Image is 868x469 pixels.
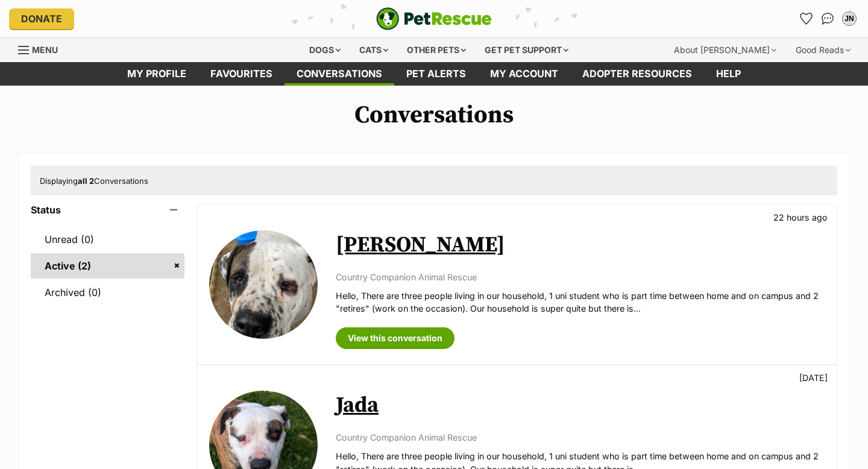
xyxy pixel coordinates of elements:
a: My account [478,62,570,86]
a: PetRescue [376,7,492,30]
div: Cats [351,38,397,62]
a: Donate [9,8,74,29]
img: chat-41dd97257d64d25036548639549fe6c8038ab92f7586957e7f3b1b290dea8141.svg [822,13,834,25]
a: Archived (0) [31,280,184,305]
a: Active (2) [31,253,184,279]
a: [PERSON_NAME] [336,231,505,259]
a: Pet alerts [394,62,478,86]
a: Help [704,62,753,86]
div: Get pet support [476,38,577,62]
ul: Account quick links [796,9,859,28]
p: 22 hours ago [773,211,828,224]
a: Adopter resources [570,62,704,86]
img: Jenna [209,230,318,339]
p: Country Companion Animal Rescue [336,431,825,444]
span: Displaying Conversations [40,176,148,186]
a: Favourites [198,62,285,86]
p: Hello, There are three people living in our household, 1 uni student who is part time between hom... [336,289,825,315]
a: View this conversation [336,327,454,349]
header: Status [31,204,184,215]
div: About [PERSON_NAME] [665,38,785,62]
a: Favourites [796,9,816,28]
a: Conversations [818,9,837,28]
img: logo-e224e6f780fb5917bec1dbf3a21bbac754714ae5b6737aabdf751b685950b380.svg [376,7,492,30]
strong: all 2 [78,176,94,186]
p: Country Companion Animal Rescue [336,271,825,283]
div: Dogs [301,38,349,62]
div: Other pets [398,38,474,62]
a: Menu [18,38,66,60]
a: conversations [285,62,394,86]
p: [DATE] [799,371,828,384]
a: Jada [336,392,379,419]
a: Unread (0) [31,227,184,252]
div: Good Reads [787,38,859,62]
span: Menu [32,45,58,55]
div: JN [843,13,855,25]
a: My profile [115,62,198,86]
button: My account [840,9,859,28]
